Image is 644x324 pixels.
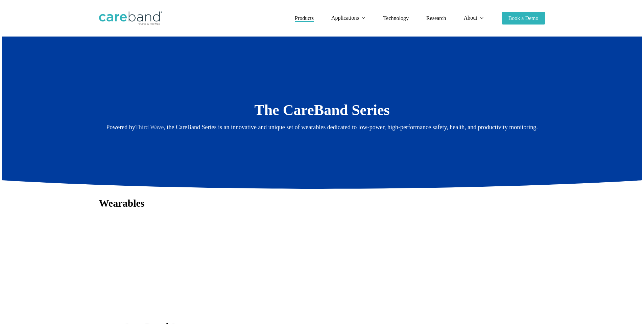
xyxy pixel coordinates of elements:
h2: The CareBand Series [99,101,545,119]
span: Book a Demo [508,15,539,21]
a: Book a Demo [502,16,545,21]
img: CareBand [99,11,162,25]
p: Powered by , the CareBand Series is an innovative and unique set of wearables dedicated to low-po... [99,122,545,133]
a: Products [295,16,314,21]
a: About [464,15,484,21]
h3: Wearables [99,197,545,210]
span: Technology [383,15,409,21]
span: Products [295,15,314,21]
a: Technology [383,16,409,21]
span: About [464,15,477,21]
span: Applications [331,15,359,21]
span: Research [426,15,446,21]
a: Applications [331,15,366,21]
a: Research [426,16,446,21]
a: Third Wave [135,124,164,131]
